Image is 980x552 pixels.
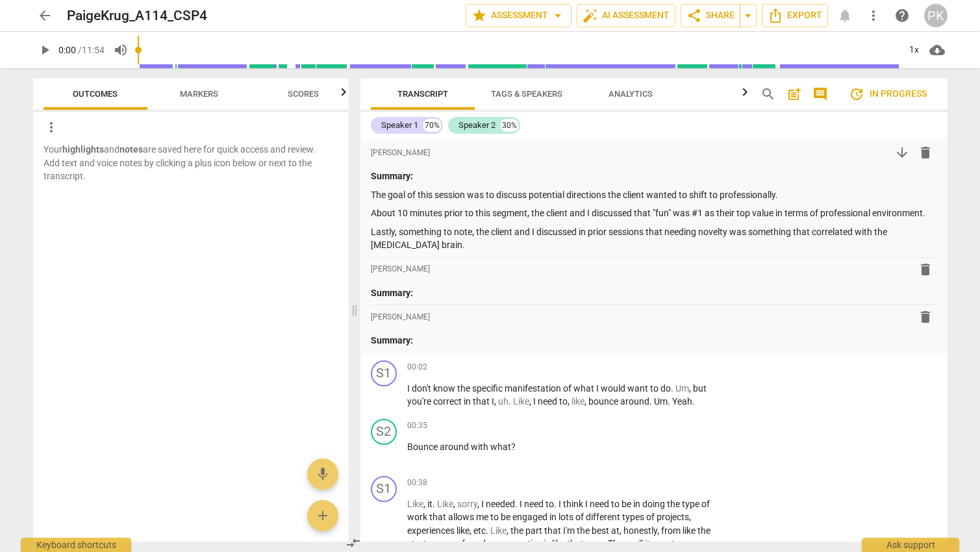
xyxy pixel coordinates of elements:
span: . [433,499,437,509]
span: know [433,383,457,394]
span: specific [472,383,505,394]
span: Markers [180,89,218,99]
span: like [457,525,470,536]
span: , [453,499,457,509]
span: it [645,538,652,549]
a: Help [890,4,914,27]
span: what [573,383,596,394]
span: [PERSON_NAME] [371,312,430,323]
span: ? [511,442,516,452]
span: one [682,538,697,549]
span: honestly [623,525,657,536]
div: Keyboard shortcuts [21,538,131,552]
button: Add summary [784,84,805,105]
span: play_arrow [37,42,53,58]
div: Change speaker [371,360,397,386]
span: that [473,396,492,407]
span: be [501,512,512,522]
span: even [441,538,462,549]
span: want [627,383,650,394]
span: Tags & Speakers [491,89,562,99]
span: best [592,525,611,536]
span: zero [586,538,603,549]
span: [PERSON_NAME] [371,264,430,275]
span: to [650,383,660,394]
span: of [646,512,657,522]
span: need [590,499,611,509]
span: , [507,525,510,536]
span: around [440,442,471,452]
span: more_vert [44,119,59,135]
span: . [697,538,699,549]
span: like [683,525,697,536]
span: Export [768,8,822,23]
span: the [457,383,472,394]
span: you're [407,396,433,407]
span: don't [412,383,433,394]
span: update [849,86,864,102]
span: types [622,512,646,522]
span: what [490,442,511,452]
span: 00:02 [407,362,427,373]
button: Volume [109,38,132,62]
button: Show/Hide comments [810,84,831,105]
button: Add outcome [307,500,338,531]
div: Ask support [862,538,959,552]
span: bounce [588,396,620,407]
span: that [429,512,448,522]
span: . [668,396,672,407]
span: , [477,499,481,509]
span: Outcomes [73,89,118,99]
span: Filler word [490,525,507,536]
span: . [671,383,675,394]
span: Bounce [407,442,440,452]
span: be [622,499,633,509]
span: needed [486,499,515,509]
span: comment [812,86,828,102]
span: . [509,396,513,407]
span: 00:35 [407,420,427,431]
span: . [649,396,654,407]
div: 1x [902,40,927,60]
span: it [427,499,433,509]
span: 00:38 [407,477,427,488]
span: with [471,442,490,452]
span: I [520,499,524,509]
span: arrow_drop_down [740,8,756,23]
span: in [633,499,642,509]
button: Play [33,38,57,62]
div: Speaker 2 [459,119,496,132]
span: need [524,499,546,509]
span: the [697,525,710,536]
button: Move down [890,141,914,164]
span: , [620,525,623,536]
span: Um [654,396,668,407]
span: to [672,538,682,549]
span: delete [918,309,933,325]
span: at [611,525,620,536]
span: mic [315,466,331,482]
span: that [544,525,563,536]
span: I [596,383,601,394]
span: Filler word [675,383,689,394]
span: Analytics [609,89,653,99]
span: to [559,396,568,407]
button: Add voice note [307,458,338,490]
span: star [471,8,487,23]
button: Export [762,4,828,27]
span: engaged [512,512,549,522]
span: search [760,86,776,102]
span: delete [918,145,933,160]
span: , [470,525,473,536]
span: cloud_download [929,42,945,58]
button: Sharing summary [740,4,757,27]
span: think [563,499,585,509]
span: like [552,538,567,549]
span: arrow_downward [894,145,910,160]
button: Search [758,84,779,105]
span: Filler word [498,396,509,407]
span: Yeah [672,396,692,407]
span: Filler word [513,396,529,407]
span: part [525,525,544,536]
span: that [567,538,586,549]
